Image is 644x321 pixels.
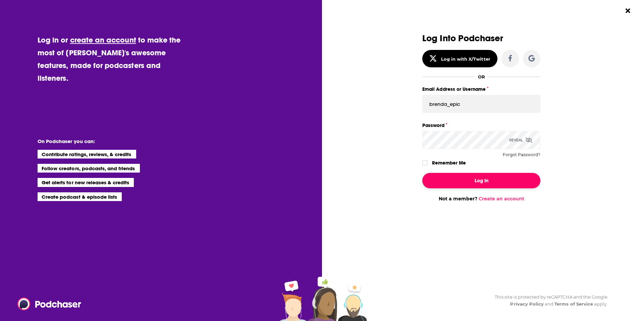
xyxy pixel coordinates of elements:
h3: Log Into Podchaser [422,34,540,43]
img: Podchaser - Follow, Share and Rate Podcasts [17,298,82,310]
div: OR [478,74,485,79]
li: Follow creators, podcasts, and friends [38,164,140,173]
label: Remember Me [432,158,466,167]
button: Log In [422,173,540,188]
label: Password [422,121,540,130]
div: Log in with X/Twitter [441,56,490,62]
button: Log in with X/Twitter [422,50,497,67]
a: create an account [70,35,136,45]
li: Contribute ratings, reviews, & credits [38,150,136,158]
li: Get alerts for new releases & credits [38,178,134,187]
a: Create an account [479,196,524,202]
button: Close Button [622,4,634,17]
div: Reveal [509,131,532,149]
a: Privacy Policy [510,301,544,307]
li: On Podchaser you can: [38,138,172,144]
label: Email Address or Username [422,85,540,93]
li: Create podcast & episode lists [38,192,122,201]
div: Not a member? [422,196,540,202]
button: Forgot Password? [503,152,540,157]
a: Podchaser - Follow, Share and Rate Podcasts [17,298,76,310]
input: Email Address or Username [422,95,540,113]
div: This site is protected by reCAPTCHA and the Google and apply. [489,294,607,308]
a: Terms of Service [554,301,593,307]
